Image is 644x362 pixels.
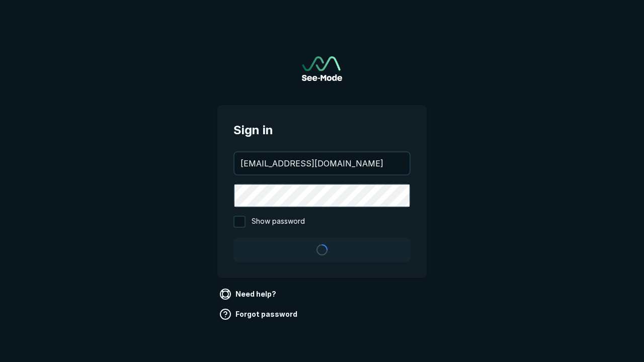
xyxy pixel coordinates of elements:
img: See-Mode Logo [302,56,342,81]
a: Forgot password [217,306,301,322]
a: Need help? [217,286,280,302]
span: Sign in [233,121,411,139]
span: Show password [252,216,305,228]
a: Go to sign in [302,56,342,81]
input: your@email.com [234,152,410,174]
